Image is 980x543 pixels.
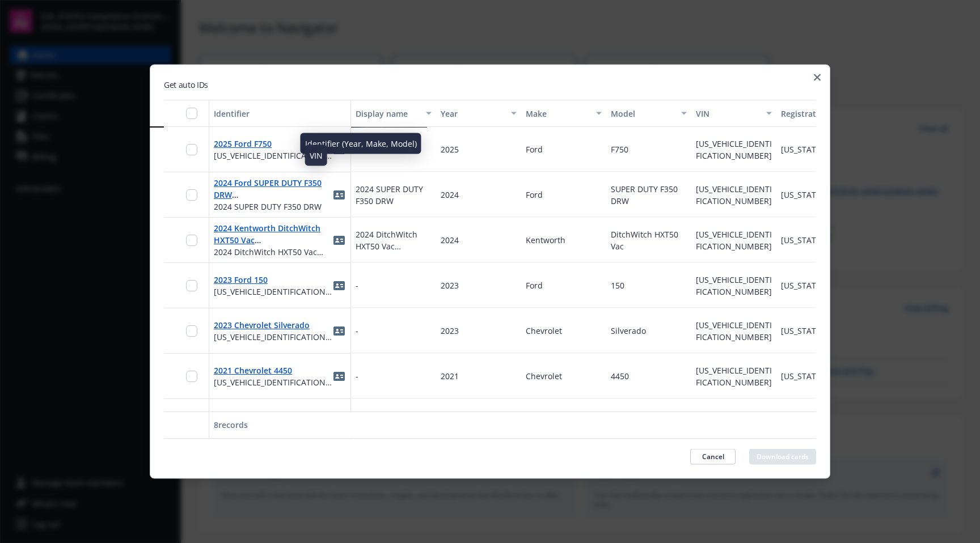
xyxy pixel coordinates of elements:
a: 2021 Chevrolet 4450 [214,364,292,375]
span: 2021 Ford F150 Hybrid [214,409,332,421]
span: 150 [611,280,624,291]
a: idCard [332,233,346,247]
span: [US_VEHICLE_IDENTIFICATION_NUMBER] [214,149,332,161]
span: Ford [526,189,543,200]
a: idCard [332,278,346,292]
span: Chevrolet [526,325,562,336]
button: Registration state [776,100,861,127]
span: 2023 [441,280,459,291]
div: Make [526,107,589,119]
span: 2023 Ford 150 [214,273,332,285]
input: Toggle Row Selected [186,370,197,381]
span: 2024 DitchWitch HXT50 Vac Kentworth 158-CA Truck [214,246,332,258]
span: [US_STATE] [781,144,823,155]
span: 4450 [611,371,629,381]
span: [US_VEHICLE_IDENTIFICATION_NUMBER] [696,138,772,160]
span: [US_STATE] [781,371,823,381]
input: Select all [186,108,197,119]
a: idCard [332,142,346,156]
span: 2024 SUPER DUTY F350 DRW [214,201,332,213]
a: 2021 Ford F150 Hybrid [214,410,301,421]
span: 8 records [214,420,248,431]
span: [US_STATE] [781,189,823,200]
span: DitchWitch HXT50 Vac [611,228,681,251]
span: [US_VEHICLE_IDENTIFICATION_NUMBER] [696,274,772,296]
div: Year [441,107,504,119]
span: [US_STATE] [781,235,823,245]
button: VIN [691,100,776,127]
div: Display name [356,107,419,119]
span: 2024 [441,235,459,245]
button: Model [606,100,691,127]
span: [US_VEHICLE_IDENTIFICATION_NUMBER] [214,376,332,388]
div: Model [611,107,674,119]
span: [US_VEHICLE_IDENTIFICATION_NUMBER] [214,330,332,342]
span: F750 [611,144,628,155]
span: - [356,325,358,337]
span: 2024 Ford SUPER DUTY F350 DRW [US_VEHICLE_IDENTIFICATION_NUMBER] [214,177,332,201]
input: Toggle Row Selected [186,143,197,155]
span: Silverado [611,325,646,336]
span: 2024 [441,189,459,200]
span: Ford [526,280,543,291]
span: 2021 [441,371,459,381]
span: 2021 Chevrolet 4450 [214,364,332,376]
div: Registration state [781,107,844,119]
span: - [356,279,358,291]
input: Toggle Row Selected [186,189,197,200]
button: Display name [351,100,436,127]
span: 2024 Kentworth DitchWitch HXT50 Vac [US_VEHICLE_IDENTIFICATION_NUMBER] [214,222,332,246]
button: Identifier [209,100,351,127]
span: Ford [526,144,543,155]
input: Toggle Row Selected [186,325,197,336]
span: SUPER DUTY F350 DRW [611,183,680,206]
div: Identifier [214,107,346,119]
button: Year [436,100,521,127]
a: idCard [332,324,346,337]
a: 2023 Chevrolet Silverado [214,319,310,330]
div: VIN [696,107,759,119]
button: Make [521,100,606,127]
span: [US_VEHICLE_IDENTIFICATION_NUMBER] [214,285,332,297]
a: idCard [332,188,346,201]
button: Cancel [690,449,736,465]
span: Kentworth [526,235,565,245]
input: Toggle Row Selected [186,234,197,245]
a: 2024 Ford SUPER DUTY F350 DRW [US_VEHICLE_IDENTIFICATION_NUMBER] [214,177,331,224]
a: idCard [332,369,346,383]
span: 2023 [441,325,459,336]
span: 2023 Chevrolet Silverado [214,319,332,330]
span: [US_STATE] [781,280,823,291]
span: [US_VEHICLE_IDENTIFICATION_NUMBER] [696,183,772,206]
span: [US_VEHICLE_IDENTIFICATION_NUMBER] [696,319,772,342]
span: 2024 SUPER DUTY F350 DRW [356,183,432,206]
span: [US_VEHICLE_IDENTIFICATION_NUMBER] [696,410,772,432]
span: [US_STATE] [781,325,823,336]
span: - [356,370,358,382]
a: 2024 Kentworth DitchWitch HXT50 Vac [US_VEHICLE_IDENTIFICATION_NUMBER] [214,223,331,269]
span: - [356,143,358,155]
span: 2025 Ford F750 [214,137,332,149]
input: Toggle Row Selected [186,279,197,291]
span: 2024 DitchWitch HXT50 Vac Kentworth 158-CA Truck [356,228,432,252]
a: 2025 Ford F750 [214,138,272,149]
span: [US_VEHICLE_IDENTIFICATION_NUMBER] [696,364,772,387]
span: [US_VEHICLE_IDENTIFICATION_NUMBER] [696,228,772,251]
a: 2023 Ford 150 [214,274,268,285]
h2: Get auto IDs [164,79,816,91]
span: 2025 [441,144,459,155]
span: Chevrolet [526,371,562,381]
